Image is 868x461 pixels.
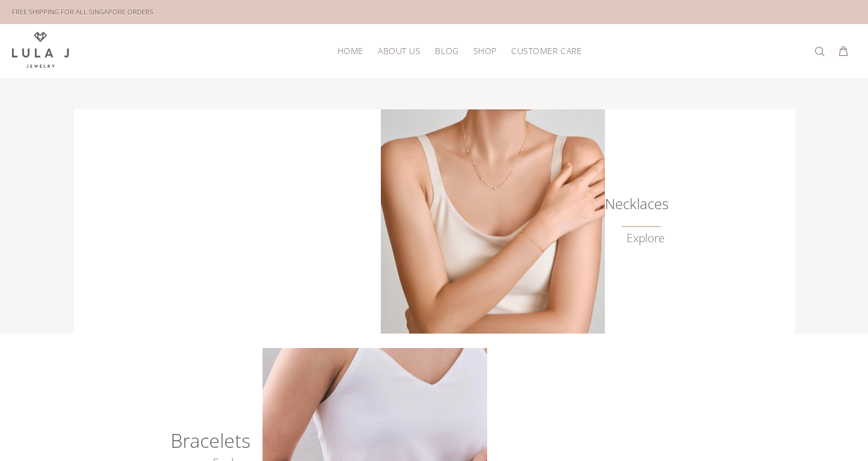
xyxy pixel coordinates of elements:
[115,435,250,447] h6: Bracelets
[511,46,581,55] span: CUSTOMER CARE
[330,41,371,60] a: HOME
[435,46,458,55] span: BLOG
[428,41,466,60] a: BLOG
[12,5,153,19] div: FREE SHIPPING FOR ALL SINGAPORE ORDERS
[466,41,504,60] a: SHOP
[473,46,497,55] span: SHOP
[371,41,428,60] a: ABOUT US
[338,46,363,55] span: HOME
[627,231,664,245] a: Explore
[504,41,581,60] a: CUSTOMER CARE
[381,109,605,334] img: Lula J Gold Necklaces Collection
[604,198,664,210] h6: Necklaces
[378,46,420,55] span: ABOUT US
